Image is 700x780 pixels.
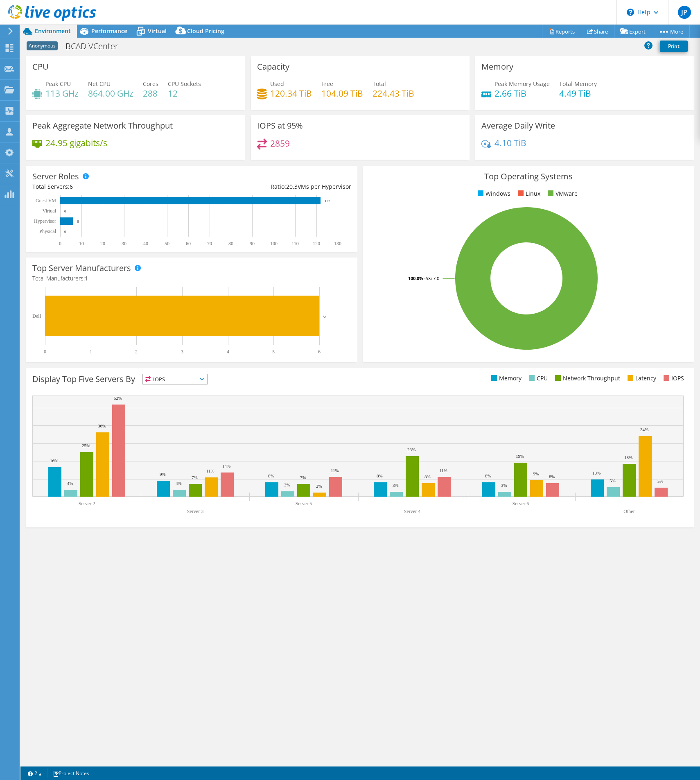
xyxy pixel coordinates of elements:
[27,41,58,50] span: Anonymous
[321,89,363,98] h4: 104.09 TiB
[98,423,106,428] text: 36%
[625,374,656,383] li: Latency
[114,396,122,400] text: 52%
[657,479,664,484] text: 5%
[34,218,56,224] text: Hypervisor
[373,80,386,88] span: Total
[393,483,399,488] text: 3%
[331,468,339,473] text: 11%
[495,80,550,88] span: Peak Memory Usage
[176,481,182,486] text: 4%
[70,183,73,190] span: 6
[90,349,92,355] text: 1
[257,121,303,130] h3: IOPS at 95%
[270,89,312,98] h4: 120.34 TiB
[43,208,56,214] text: Virtual
[270,241,278,246] text: 100
[143,89,158,98] h4: 288
[553,374,620,383] li: Network Throughput
[32,121,173,130] h3: Peak Aggregate Network Throughput
[559,89,597,98] h4: 4.49 TiB
[148,27,167,35] span: Virtual
[222,463,230,468] text: 14%
[323,314,326,319] text: 6
[291,241,299,246] text: 110
[143,241,148,246] text: 40
[122,241,126,246] text: 30
[59,241,61,246] text: 0
[286,183,298,190] span: 20.3
[489,374,522,383] li: Memory
[250,241,255,246] text: 90
[316,484,322,488] text: 2%
[91,27,127,35] span: Performance
[187,509,203,514] text: Server 3
[408,275,423,281] tspan: 100.0%
[313,241,320,246] text: 120
[88,80,111,88] span: Net CPU
[143,80,158,88] span: Cores
[165,241,169,246] text: 50
[32,274,351,283] h4: Total Manufacturers:
[513,501,529,506] text: Server 6
[610,478,616,483] text: 5%
[549,474,555,479] text: 8%
[485,473,491,478] text: 8%
[272,349,275,355] text: 5
[516,454,524,459] text: 19%
[581,25,614,38] a: Share
[407,447,415,452] text: 23%
[32,313,41,319] text: Dell
[47,768,95,778] a: Project Notes
[377,473,383,478] text: 8%
[270,139,290,148] h4: 2859
[35,27,71,35] span: Environment
[495,138,526,147] h4: 4.10 TiB
[516,189,540,198] li: Linux
[678,6,691,19] span: JP
[284,482,290,487] text: 3%
[257,62,289,71] h3: Capacity
[439,468,447,473] text: 11%
[527,374,548,383] li: CPU
[404,509,420,514] text: Server 4
[660,41,688,52] a: Print
[481,62,513,71] h3: Memory
[334,241,341,246] text: 130
[100,241,105,246] text: 20
[533,471,539,476] text: 9%
[206,468,215,473] text: 11%
[79,241,84,246] text: 10
[559,80,597,88] span: Total Memory
[67,481,73,486] text: 4%
[627,9,634,16] svg: \n
[22,768,47,778] a: 2
[187,27,224,35] span: Cloud Pricing
[143,374,207,384] span: IOPS
[425,474,431,479] text: 8%
[45,89,79,98] h4: 113 GHz
[39,228,56,234] text: Physical
[227,349,229,355] text: 4
[32,62,49,71] h3: CPU
[36,198,56,203] text: Guest VM
[50,458,58,463] text: 16%
[135,349,138,355] text: 2
[542,25,581,38] a: Reports
[369,172,688,181] h3: Top Operating Systems
[186,241,191,246] text: 60
[592,470,601,475] text: 10%
[228,241,233,246] text: 80
[207,241,212,246] text: 70
[321,80,333,88] span: Free
[88,89,133,98] h4: 864.00 GHz
[476,189,510,198] li: Windows
[45,138,107,147] h4: 24.95 gigabits/s
[32,172,79,181] h3: Server Roles
[79,501,95,506] text: Server 2
[662,374,684,383] li: IOPS
[268,473,274,478] text: 8%
[85,274,88,282] span: 1
[640,427,648,432] text: 34%
[296,501,312,506] text: Server 5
